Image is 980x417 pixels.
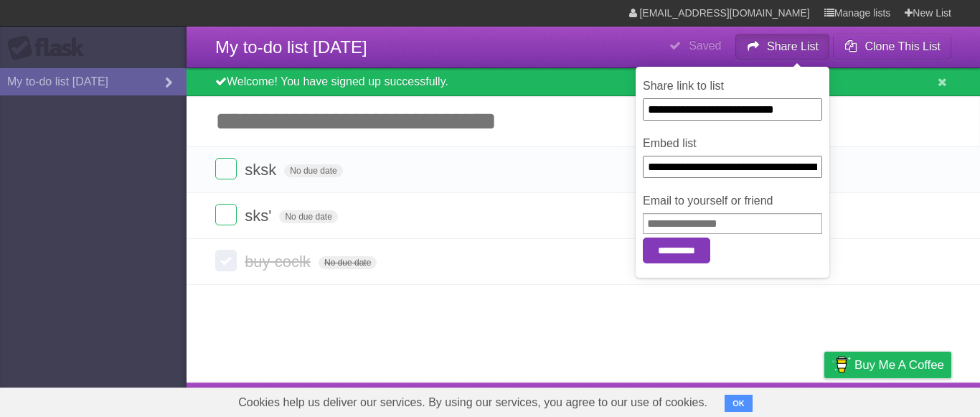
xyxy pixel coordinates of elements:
a: Suggest a feature [861,386,951,413]
label: Done [215,158,237,179]
a: About [633,386,664,413]
img: Buy me a coffee [831,352,851,377]
span: Cookies help us deliver our services. By using our services, you agree to our use of cookies. [224,388,722,417]
span: sks' [245,207,275,225]
label: Share link to list [643,78,822,95]
b: Saved [689,39,721,52]
span: No due date [319,256,377,269]
span: No due date [284,164,342,177]
label: Embed list [643,135,822,152]
a: Buy me a coffee [824,352,951,378]
label: Done [215,204,237,225]
b: Clone This List [864,40,941,52]
a: Privacy [806,386,843,413]
span: sksk [245,161,280,179]
a: Terms [757,386,788,413]
div: Flask [7,35,93,61]
span: Buy me a coffee [854,352,944,378]
label: Email to yourself or friend [643,192,822,210]
label: Done [215,250,237,271]
span: buy coclk [245,253,314,271]
button: OK [725,395,753,412]
div: Welcome! You have signed up successfully. [187,68,980,96]
b: Share List [767,40,819,52]
span: No due date [279,210,337,223]
span: My to-do list [DATE] [215,37,367,57]
button: Clone This List [833,34,951,60]
a: Developers [681,386,739,413]
button: Share List [735,34,830,60]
